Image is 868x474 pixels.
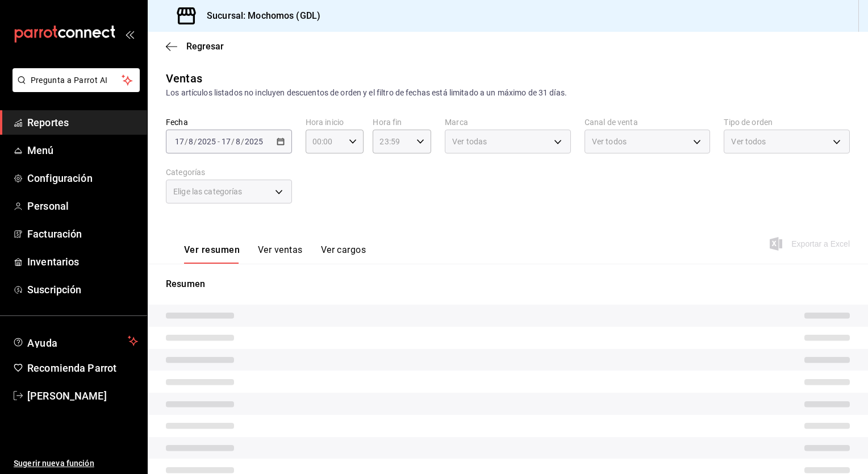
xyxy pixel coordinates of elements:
div: Los artículos listados no incluyen descuentos de orden y el filtro de fechas está limitado a un m... [166,87,850,99]
font: [PERSON_NAME] [27,390,107,402]
font: Reportes [27,117,69,128]
span: Ayuda [27,334,123,348]
font: Configuración [27,172,93,184]
div: Ventas [166,70,202,87]
font: Facturación [27,228,82,240]
input: ---- [197,137,216,146]
h3: Sucursal: Mochomos (GDL) [198,9,320,23]
span: Regresar [186,41,224,52]
font: Inventarios [27,256,79,268]
div: Pestañas de navegación [184,244,366,264]
label: Hora fin [373,118,431,126]
font: Menú [27,144,54,156]
a: Pregunta a Parrot AI [8,82,140,94]
button: Ver cargos [321,244,366,264]
font: Suscripción [27,284,81,296]
font: Recomienda Parrot [27,362,116,374]
button: Pregunta a Parrot AI [12,68,140,92]
label: Categorías [166,168,292,176]
label: Hora inicio [306,118,364,126]
font: Sugerir nueva función [14,459,94,468]
span: / [185,137,188,146]
label: Tipo de orden [724,118,850,126]
button: Ver ventas [258,244,303,264]
p: Resumen [166,277,850,291]
button: Regresar [166,41,224,52]
input: ---- [244,137,264,146]
span: Ver todos [731,136,766,147]
label: Fecha [166,118,292,126]
font: Ver resumen [184,244,240,256]
button: open_drawer_menu [125,30,134,39]
input: -- [235,137,241,146]
input: -- [188,137,194,146]
input: -- [221,137,231,146]
span: - [218,137,220,146]
span: Ver todos [592,136,627,147]
font: Personal [27,200,69,212]
span: / [231,137,235,146]
span: Elige las categorías [173,186,243,197]
span: / [241,137,244,146]
span: Pregunta a Parrot AI [31,74,122,86]
input: -- [174,137,185,146]
label: Canal de venta [585,118,711,126]
span: / [194,137,197,146]
span: Ver todas [452,136,487,147]
label: Marca [445,118,571,126]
